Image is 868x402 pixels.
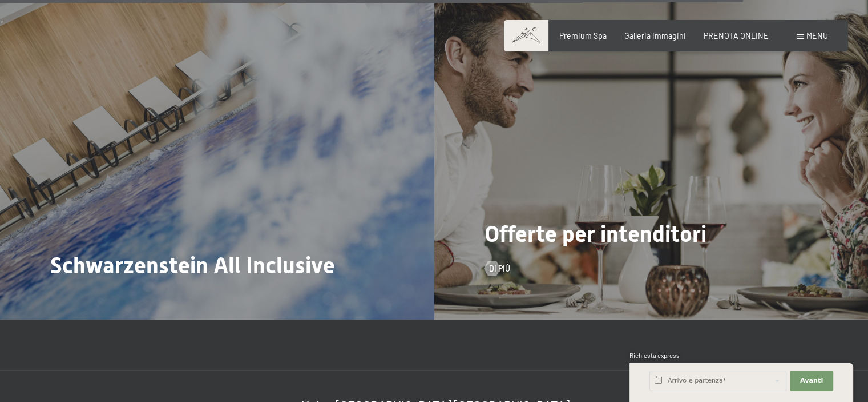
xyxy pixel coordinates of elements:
[806,31,828,41] span: Menu
[485,221,706,247] span: Offerte per intenditori
[489,263,510,274] span: Di più
[704,31,769,41] a: PRENOTA ONLINE
[50,252,335,278] span: Schwarzenstein All Inclusive
[624,31,686,41] a: Galleria immagini
[800,376,823,385] span: Avanti
[790,371,833,391] button: Avanti
[629,352,680,359] span: Richiesta express
[559,31,607,41] a: Premium Spa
